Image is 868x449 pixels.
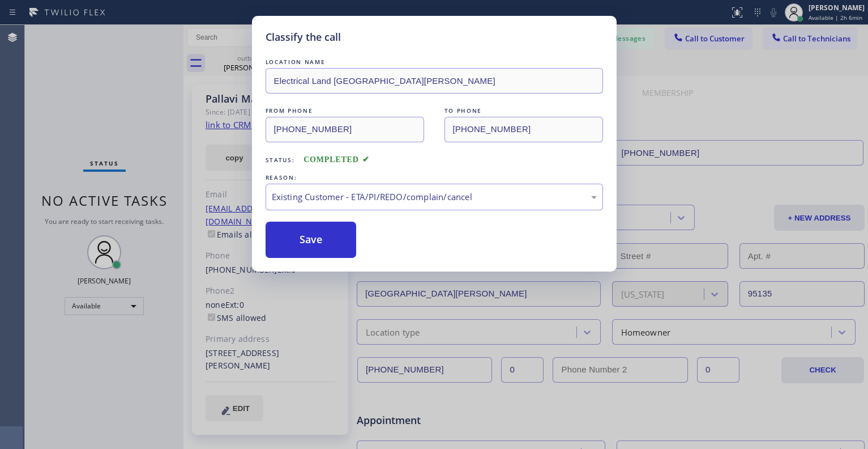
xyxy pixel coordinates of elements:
[266,105,424,117] div: FROM PHONE
[266,222,357,258] button: Save
[444,105,603,117] div: TO PHONE
[266,117,424,142] input: From phone
[266,29,341,45] h5: Classify the call
[266,156,295,164] span: Status:
[444,117,603,142] input: To phone
[266,172,603,184] div: REASON:
[272,190,597,204] div: Existing Customer - ETA/PI/REDO/complain/cancel
[266,56,603,68] div: LOCATION NAME
[303,155,369,164] span: COMPLETED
